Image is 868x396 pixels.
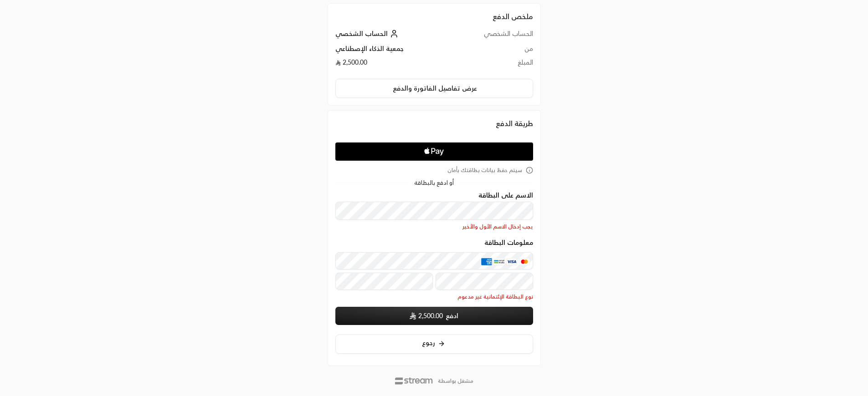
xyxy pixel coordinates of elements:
span: 2,500.00 [418,311,443,320]
button: عرض تفاصيل الفاتورة والدفع [335,79,533,98]
div: معلومات البطاقة [335,239,533,300]
img: MasterCard [519,258,530,265]
td: المبلغ [450,58,533,71]
img: AMEX [481,258,492,265]
a: الحساب الشخصي [335,30,401,37]
span: سيتم حفظ بيانات بطاقتك بأمان [447,167,522,174]
legend: معلومات البطاقة [484,239,533,246]
td: من [450,44,533,58]
span: أو ادفع بالبطاقة [414,180,454,186]
td: 2,500.00 [335,58,450,71]
td: جمعية الذكاء الإصطناعي [335,44,450,58]
input: رمز التحقق CVC [436,273,533,290]
span: رجوع [422,339,435,346]
td: الحساب الشخصي [450,29,533,44]
input: تاريخ الانتهاء [335,273,433,290]
img: SAR [410,312,416,320]
img: Visa [506,258,517,265]
img: MADA [493,258,504,265]
span: نوع البطاقة الإئتمانية غير مدعوم [335,293,533,300]
input: بطاقة ائتمانية [335,252,533,269]
span: الحساب الشخصي [335,30,388,37]
button: ادفع SAR2,500.00 [335,307,533,325]
h2: ملخص الدفع [335,11,533,22]
label: الاسم على البطاقة [478,192,533,199]
div: الاسم على البطاقة [335,192,533,230]
p: مشغل بواسطة [438,377,473,385]
button: رجوع [335,335,533,354]
div: طريقة الدفع [335,118,533,129]
p: يجب إدخال الاسم الأول والأخير [335,223,533,230]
